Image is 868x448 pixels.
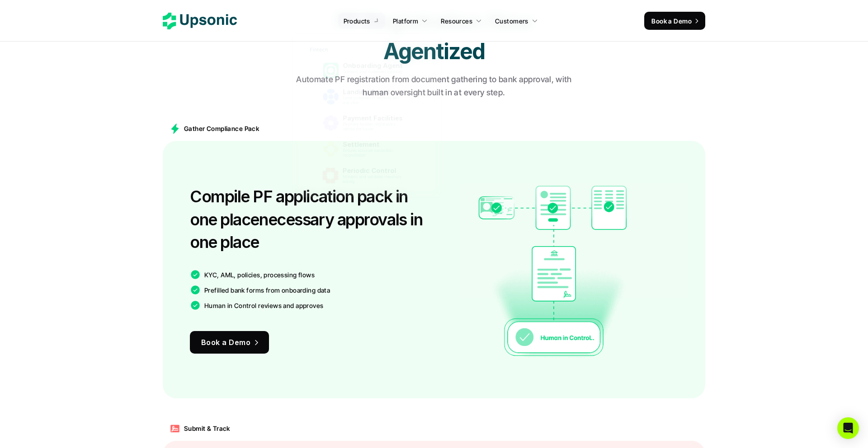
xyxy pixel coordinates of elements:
[338,13,385,29] a: Products
[204,285,330,295] p: Prefilled bank forms from onboarding data
[837,417,859,439] div: Open Intercom Messenger
[204,270,315,280] p: KYC, AML, policies, processing flows
[495,16,528,26] p: Customers
[344,16,370,26] p: Products
[651,17,692,25] span: Book a Demo
[441,16,472,26] p: Resources
[184,424,230,433] p: Submit & Track
[393,16,418,26] p: Platform
[204,301,324,310] p: Human in Control reviews and approves
[190,331,269,354] a: Book a Demo
[184,124,259,133] p: Gather Compliance Pack
[190,185,429,253] h3: Compile PF application pack in one placenecessary approvals in one place
[287,73,581,99] p: Automate PF registration from document gathering to bank approval, with human oversight built in ...
[201,338,250,347] span: Book a Demo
